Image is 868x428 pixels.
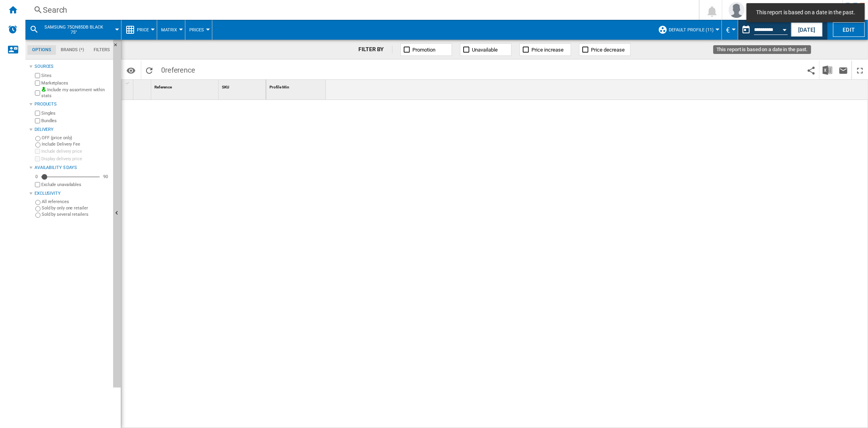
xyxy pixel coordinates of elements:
div: This report is based on a date in the past. [738,20,789,40]
button: Maximize [852,61,868,79]
input: Display delivery price [35,182,40,187]
div: Reference Sort None [153,80,218,92]
md-tab-item: Filters [89,45,115,55]
button: [DATE] [791,22,823,37]
input: Marketplaces [35,81,40,86]
span: reference [165,66,195,74]
md-slider: Availability [41,173,100,181]
button: Promotion [400,43,452,56]
img: mysite-bg-18x18.png [41,87,46,92]
div: Profile Min Sort None [268,80,326,92]
input: Bundles [35,118,40,123]
label: Include delivery price [41,148,110,154]
input: All references [35,200,40,205]
img: profile.jpg [729,2,745,18]
input: Sold by several retailers [35,213,40,218]
label: Sites [41,73,110,79]
label: Sold by several retailers [42,211,110,217]
label: Marketplaces [41,80,110,86]
button: Price increase [520,43,571,56]
label: Include Delivery Fee [42,141,110,147]
span: SAMSUNG 75QN85DB BLACK 75" [42,25,106,35]
div: Products [35,101,110,107]
button: Download in Excel [820,61,835,79]
button: Options [123,63,139,77]
span: Profile Min [269,85,289,89]
span: This report is based on a date in the past. [754,9,858,17]
button: Hide [113,40,121,388]
label: Exclude unavailables [41,182,110,188]
input: Include delivery price [35,149,40,154]
label: Singles [41,110,110,116]
button: Share this bookmark with others [803,61,819,79]
span: Unavailable [472,47,498,53]
button: Send this report by email [835,61,851,79]
span: Matrix [161,27,177,33]
label: Sold by only one retailer [42,205,110,211]
span: Promotion [413,47,436,53]
div: Sources [35,63,110,70]
md-menu: Currency [722,20,738,40]
label: Display delivery price [41,156,110,162]
button: Default profile (11) [669,20,718,40]
div: Exclusivity [35,190,110,197]
span: Price increase [532,47,564,53]
img: alerts-logo.svg [8,25,17,34]
div: Search [43,4,678,15]
span: Default profile (11) [669,27,714,33]
span: € [726,26,730,34]
label: Bundles [41,118,110,124]
button: Unavailable [460,43,512,56]
div: Delivery [35,127,110,133]
button: Reload [141,61,157,79]
div: Sort None [135,80,151,92]
button: md-calendar [738,22,754,38]
div: Default profile (11) [658,20,718,40]
button: SAMSUNG 75QN85DB BLACK 75" [42,20,114,40]
md-tab-item: Options [27,45,56,55]
input: Include my assortment within stats [35,88,40,98]
button: Open calendar [778,21,792,36]
button: Price [137,20,153,40]
span: Price [137,27,149,33]
button: Edit [833,22,865,37]
div: FILTER BY [358,46,392,54]
label: Include my assortment within stats [41,87,110,99]
span: Price decrease [591,47,625,53]
input: Singles [35,111,40,116]
input: Sold by only one retailer [35,206,40,211]
label: OFF (price only) [42,135,110,141]
md-tab-item: Brands (*) [56,45,89,55]
button: € [726,20,734,40]
span: 0 [157,61,199,77]
button: Hide [113,40,123,54]
div: Availability 5 Days [35,165,110,171]
div: Sort None [220,80,266,92]
span: Reference [154,85,172,89]
input: Sites [35,73,40,78]
div: 0 [33,174,40,180]
input: Display delivery price [35,156,40,161]
div: SKU Sort None [220,80,266,92]
button: Price decrease [579,43,631,56]
div: Sort None [153,80,218,92]
label: All references [42,199,110,205]
button: Matrix [161,20,181,40]
img: excel-24x24.png [823,65,832,75]
div: Price [125,20,153,40]
span: Prices [189,27,204,33]
input: Include Delivery Fee [35,142,40,148]
button: Prices [189,20,208,40]
div: 90 [101,174,110,180]
input: OFF (price only) [35,136,40,141]
div: Sort None [268,80,326,92]
span: SKU [222,85,229,89]
div: SAMSUNG 75QN85DB BLACK 75" [29,20,117,40]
